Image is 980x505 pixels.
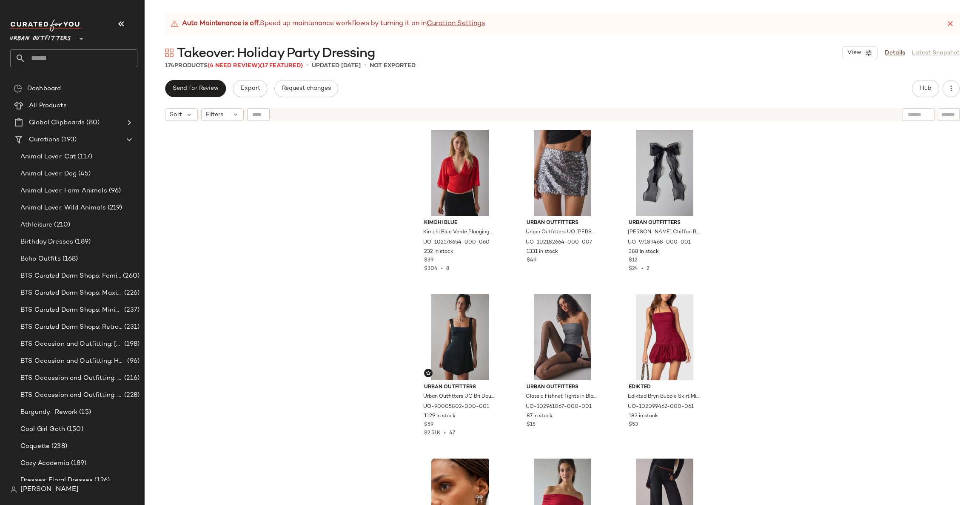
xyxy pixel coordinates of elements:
[20,322,122,332] span: BTS Curated Dorm Shops: Retro+ Boho
[122,390,140,400] span: (228)
[106,203,122,213] span: (219)
[629,219,701,227] span: Urban Outfitters
[438,266,446,272] span: •
[122,339,140,349] span: (198)
[628,229,700,236] span: [PERSON_NAME] Chiffon Ribbon Hair Bow Hair Clip in Black, Women's at Urban Outfitters
[50,442,67,451] span: (238)
[527,413,553,420] span: 87 in stock
[76,152,92,162] span: (117)
[426,370,431,376] img: svg%3e
[629,421,638,429] span: $53
[122,373,140,383] span: (216)
[20,254,61,264] span: Boho Outfits
[527,257,536,264] span: $49
[260,63,303,69] span: (17 Featured)
[20,459,69,468] span: Cozy Academia
[20,152,76,162] span: Animal Lover: Cat
[20,305,122,315] span: BTS Curated Dorm Shops: Minimalist
[526,403,592,411] span: UO-102961067-000-001
[10,486,17,493] img: svg%3e
[20,485,79,495] span: [PERSON_NAME]
[526,229,598,236] span: Urban Outfitters UO [PERSON_NAME] Sequin Low Rise Mico Mini Skirt in Silver, Women's at Urban Out...
[912,80,939,97] button: Hub
[182,19,260,29] strong: Auto Maintenance is off.
[14,84,22,93] img: svg%3e
[206,110,223,119] span: Filters
[424,430,441,436] span: $2.51K
[165,80,226,97] button: Send for Review
[446,266,449,272] span: 8
[364,60,366,71] span: •
[93,476,110,485] span: (126)
[65,425,83,434] span: (150)
[233,80,267,97] button: Export
[423,393,495,401] span: Urban Outfitters UO Bri Double Bow Satin Mini Dress in Black, Women's at Urban Outfitters
[629,266,638,272] span: $24
[20,339,122,349] span: BTS Occasion and Outfitting: [PERSON_NAME] to Party
[274,80,338,97] button: Request changes
[165,63,174,69] span: 174
[121,271,140,281] span: (260)
[20,237,73,247] span: Birthday Dresses
[629,248,659,256] span: 388 in stock
[77,169,91,179] span: (45)
[10,29,71,44] span: Urban Outfitters
[165,61,303,70] div: Products
[527,421,536,429] span: $15
[20,442,50,451] span: Coquette
[417,294,503,380] img: 90005802_001_b
[170,19,485,29] div: Speed up maintenance workflows by turning it on in
[527,219,598,227] span: Urban Outfitters
[240,85,260,92] span: Export
[208,63,260,69] span: (4 Need Review)
[920,85,932,92] span: Hub
[20,373,122,383] span: BTS Occassion and Outfitting: Campus Lounge
[424,248,453,256] span: 232 in stock
[20,390,122,400] span: BTS Occassion and Outfitting: First Day Fits
[282,85,331,92] span: Request changes
[417,130,503,216] img: 102178654_060_b
[77,407,91,417] span: (15)
[29,118,85,128] span: Global Clipboards
[20,186,107,196] span: Animal Lover: Farm Animals
[449,430,455,436] span: 47
[306,60,308,71] span: •
[520,130,605,216] img: 102182664_007_b
[441,430,449,436] span: •
[125,356,140,366] span: (96)
[85,118,100,128] span: (80)
[29,101,67,111] span: All Products
[526,393,598,401] span: Classic Fishnet Tights in Black, Women's at Urban Outfitters
[172,85,219,92] span: Send for Review
[122,305,140,315] span: (237)
[73,237,91,247] span: (189)
[424,266,438,272] span: $304
[27,84,61,94] span: Dashboard
[622,294,707,380] img: 102099462_061_m
[527,248,558,256] span: 1331 in stock
[424,413,456,420] span: 1129 in stock
[20,476,93,485] span: Dresses: Floral Dresses
[424,384,496,391] span: Urban Outfitters
[122,322,140,332] span: (231)
[61,254,78,264] span: (168)
[312,61,361,70] p: updated [DATE]
[20,271,121,281] span: BTS Curated Dorm Shops: Feminine
[52,220,70,230] span: (210)
[638,266,647,272] span: •
[107,186,121,196] span: (96)
[177,45,375,62] span: Takeover: Holiday Party Dressing
[628,403,694,411] span: UO-102099462-000-061
[370,61,416,70] p: Not Exported
[424,257,433,264] span: $39
[526,239,592,247] span: UO-102182664-000-007
[628,239,691,247] span: UO-97189468-000-001
[842,46,878,59] button: View
[20,220,52,230] span: Athleisure
[20,356,125,366] span: BTS Occasion and Outfitting: Homecoming Dresses
[170,110,182,119] span: Sort
[20,407,77,417] span: Burgundy- Rework
[647,266,650,272] span: 2
[20,203,106,213] span: Animal Lover: Wild Animals
[69,459,87,468] span: (189)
